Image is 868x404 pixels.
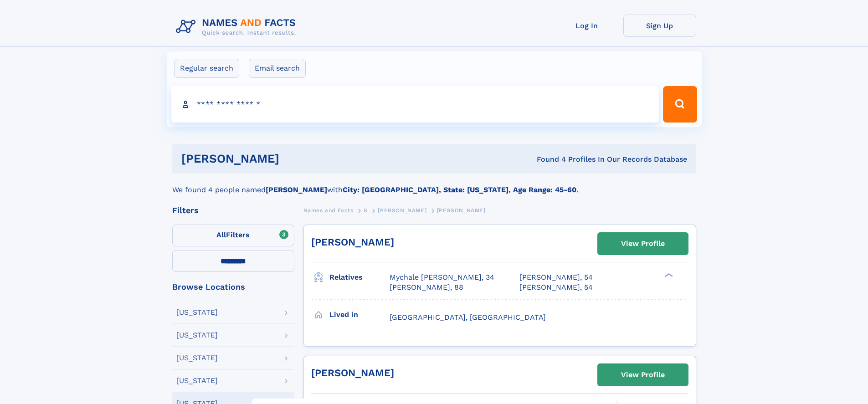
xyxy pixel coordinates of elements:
div: View Profile [621,364,665,385]
div: Browse Locations [172,283,294,291]
a: [PERSON_NAME] [311,367,394,378]
a: [PERSON_NAME], 54 [519,272,593,282]
span: [PERSON_NAME] [437,207,486,214]
label: Regular search [174,59,239,78]
div: Filters [172,206,294,215]
div: [US_STATE] [176,309,218,316]
span: [GEOGRAPHIC_DATA], [GEOGRAPHIC_DATA] [390,313,546,322]
label: Email search [249,59,306,78]
div: View Profile [621,233,665,254]
b: [PERSON_NAME] [266,185,327,194]
div: [US_STATE] [176,354,218,362]
div: ❯ [663,272,673,278]
label: Filters [172,225,294,246]
a: [PERSON_NAME] [311,236,394,248]
a: Names and Facts [303,205,354,216]
div: [US_STATE] [176,332,218,339]
div: We found 4 people named with . [172,174,696,195]
input: search input [171,86,659,123]
span: [PERSON_NAME] [378,207,426,214]
b: City: [GEOGRAPHIC_DATA], State: [US_STATE], Age Range: 45-60 [343,185,576,194]
a: Sign Up [623,15,696,37]
span: S [364,207,368,214]
a: View Profile [598,233,688,255]
a: [PERSON_NAME], 54 [519,282,593,292]
a: View Profile [598,364,688,386]
a: Log In [550,15,623,37]
img: Logo Names and Facts [172,15,303,39]
a: [PERSON_NAME] [378,205,426,216]
a: [PERSON_NAME], 88 [390,282,463,292]
h3: Relatives [329,270,390,285]
a: Mychale [PERSON_NAME], 34 [390,272,494,282]
h3: Lived in [329,307,390,322]
a: S [364,205,368,216]
div: Found 4 Profiles In Our Records Database [408,154,687,164]
h1: [PERSON_NAME] [181,153,408,164]
button: Search Button [663,86,697,123]
div: [US_STATE] [176,377,218,384]
span: All [216,230,226,239]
